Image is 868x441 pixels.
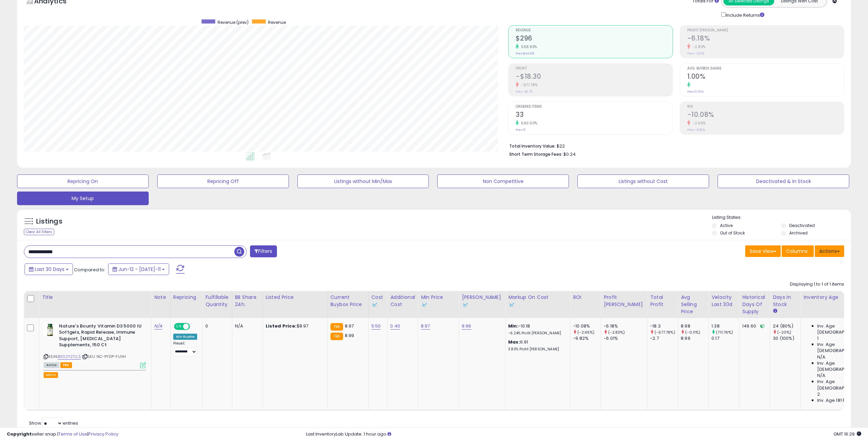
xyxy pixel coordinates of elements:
span: Compared to: [74,267,105,273]
span: 1 [817,335,819,341]
div: 149.60 [742,323,765,329]
small: Prev: 0.00% [687,90,704,94]
button: My Setup [17,192,149,205]
th: The percentage added to the cost of goods (COGS) that forms the calculator for Min & Max prices. [505,291,570,318]
span: All listings currently available for purchase on Amazon [44,362,59,368]
img: InventoryLab Logo [371,301,378,308]
span: 8.99 [345,332,354,339]
label: Active [720,223,733,228]
small: Prev: -$2.70 [516,90,533,94]
button: Listings without Cost [577,174,709,188]
div: 6.91 [508,339,565,352]
small: -2.65% [690,121,706,126]
div: Avg Selling Price [681,294,706,315]
label: Archived [789,230,808,236]
div: Win BuyBox [173,334,197,340]
a: 5.50 [371,323,381,330]
div: Note [154,294,167,301]
div: Displaying 1 to 1 of 1 items [790,281,844,288]
a: Terms of Use [58,431,87,437]
p: Listing States: [712,214,851,221]
div: -10.08% [573,323,601,329]
div: Some or all of the values in this column are provided from Inventory Lab. [371,301,385,308]
b: Min: [508,323,518,329]
small: (-2.83%) [608,330,625,335]
button: Actions [815,245,844,257]
button: Filters [250,245,277,257]
span: Avg. Buybox Share [687,67,844,71]
div: -2.7 [650,335,678,341]
small: Days In Stock. [773,308,777,314]
img: InventoryLab Logo [421,301,428,308]
div: Fulfillable Quantity [205,294,229,308]
div: 8.98 [681,323,708,329]
div: 0 [205,323,226,329]
div: Historical Days Of Supply [742,294,767,315]
span: | SKU: NC-PY0P-FUVH [82,354,126,359]
p: 3.80% Profit [PERSON_NAME] [508,347,565,352]
h2: -$18.30 [516,73,672,82]
div: 1.38 [711,323,739,329]
h2: -6.18% [687,34,844,44]
div: Title [42,294,148,301]
div: -9.82% [573,335,601,341]
small: (-0.11%) [685,330,700,335]
a: 0.40 [390,323,400,330]
small: (-20%) [777,330,791,335]
small: FBA [330,323,343,331]
small: Prev: $44.95 [516,51,534,56]
a: N/A [154,323,162,330]
h2: -10.08% [687,111,844,120]
button: Listings without Min/Max [297,174,429,188]
span: OFF [189,323,200,329]
span: N/A [817,372,825,379]
div: ASIN: [44,323,146,367]
div: Days In Stock [773,294,798,308]
span: Revenue (prev) [218,19,249,25]
span: Revenue [268,19,286,25]
div: [PERSON_NAME] [462,294,502,308]
b: Nature's Bounty Vitamin D3 5000 IU Softgels, Rapid Release, Immune Support, [MEDICAL_DATA] Supple... [59,323,142,350]
button: Columns [782,245,814,257]
div: 0.17 [711,335,739,341]
button: Non Competitive [437,174,569,188]
span: Last 30 Days [35,266,64,273]
b: Short Term Storage Fees: [509,151,562,157]
small: (-2.65%) [577,330,594,335]
span: N/A [817,354,825,360]
small: -2.83% [690,44,706,49]
li: $22 [509,141,839,150]
small: 558.93% [519,44,537,49]
div: BB Share 24h. [235,294,260,308]
h2: 33 [516,111,672,120]
div: Clear All Filters [24,229,54,235]
div: 30 (100%) [773,335,800,341]
div: -6.01% [604,335,647,341]
span: Profit [516,67,672,71]
p: -6.24% Profit [PERSON_NAME] [508,331,565,336]
div: N/A [235,323,258,329]
span: Jun-12 - [DATE]-11 [118,266,161,273]
div: -6.18% [604,323,647,329]
span: Inv. Age 181 Plus: [817,397,853,404]
div: $8.97 [266,323,322,329]
div: Current Buybox Price [330,294,366,308]
button: admin [44,372,58,378]
a: 8.97 [421,323,430,330]
span: 8.97 [345,323,354,329]
small: (-577.78%) [654,330,675,335]
span: ON [175,323,183,329]
strong: Copyright [7,431,32,437]
div: Repricing [173,294,200,301]
span: FBA [60,362,72,368]
span: Ordered Items [516,105,672,109]
h2: $296 [516,34,672,44]
b: Listed Price: [266,323,297,329]
img: InventoryLab Logo [462,301,469,308]
span: 2025-08-11 16:29 GMT [834,431,861,437]
button: Jun-12 - [DATE]-11 [108,263,169,275]
b: Max: [508,339,520,345]
button: Repricing On [17,174,149,188]
b: Total Inventory Value: [509,143,556,149]
h5: Listings [36,217,62,226]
